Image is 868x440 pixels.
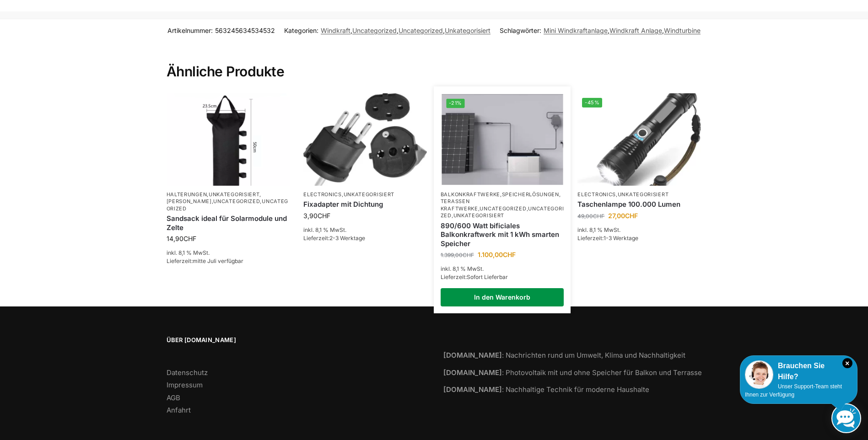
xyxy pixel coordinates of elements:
a: Electronics [577,191,616,198]
span: CHF [318,212,330,220]
a: Windturbine [664,27,701,34]
span: 1-3 Werktage [604,235,638,241]
bdi: 1.100,00 [478,251,516,258]
a: Unkategorisiert [344,191,395,198]
bdi: 3,90 [303,212,330,220]
a: 890/600 Watt bificiales Balkonkraftwerk mit 1 kWh smarten Speicher [441,221,564,248]
span: mitte Juli verfügbar [193,258,243,264]
span: 563245634534532 [215,27,275,34]
a: [PERSON_NAME] [167,198,212,204]
a: Sandsack ideal für Solarmodule und Zelte [167,214,290,232]
span: CHF [625,212,638,220]
a: AGB [167,393,180,402]
h2: Ähnliche Produkte [167,41,702,80]
span: Lieferzeit: [303,235,365,241]
a: Halterungen [167,191,207,198]
a: Speicherlösungen [502,191,559,198]
p: inkl. 8,1 % MwSt. [441,265,564,273]
a: -45%Extrem Starke Taschenlampe [577,93,701,186]
img: Extrem Starke Taschenlampe [577,93,701,186]
a: Taschenlampe 100.000 Lumen [577,200,701,209]
span: CHF [593,213,604,220]
span: Unser Support-Team steht Ihnen zur Verfügung [745,383,842,398]
bdi: 1.399,00 [441,252,474,258]
a: Fixadapter mit Dichtung [303,200,427,209]
bdi: 14,90 [167,235,196,242]
span: 2-3 Werktage [329,235,365,241]
img: Sandsäcke zu Beschwerung Camping, Schirme, Pavilions-Solarmodule [167,93,290,186]
img: Fixadapter mit Dichtung [303,93,427,186]
strong: [DOMAIN_NAME] [443,368,502,377]
a: Windkraft Anlage [609,27,662,34]
a: Unkategorisiert [453,212,505,219]
a: Electronics [303,191,342,198]
span: Über [DOMAIN_NAME] [167,336,425,345]
a: [DOMAIN_NAME]: Photovoltaik mit und ohne Speicher für Balkon und Terrasse [443,368,702,377]
a: Unkategorisiert [618,191,669,198]
a: Unkategorisiert [445,27,491,34]
p: inkl. 8,1 % MwSt. [167,249,290,257]
a: In den Warenkorb legen: „890/600 Watt bificiales Balkonkraftwerk mit 1 kWh smarten Speicher“ [441,288,564,306]
span: Lieferzeit: [577,235,638,241]
p: inkl. 8,1 % MwSt. [577,226,701,234]
div: Brauchen Sie Hilfe? [745,360,852,382]
span: Kategorien: , , , [284,26,491,35]
a: -21%ASE 1000 Batteriespeicher [442,94,563,185]
a: Uncategorized [480,205,526,212]
a: Uncategorized [352,27,397,34]
i: Schließen [842,358,852,368]
p: , , , , [167,191,290,212]
bdi: 49,00 [577,213,604,220]
span: Artikelnummer: [167,26,275,35]
p: , [577,191,701,198]
span: Sofort Lieferbar [467,274,508,280]
a: [DOMAIN_NAME]: Nachhaltige Technik für moderne Haushalte [443,385,649,394]
a: Anfahrt [167,406,191,414]
p: , , , , , [441,191,564,220]
span: Lieferzeit: [441,274,508,280]
span: CHF [183,235,196,242]
a: Uncategorized [167,198,289,211]
a: Terassen Kraftwerke [441,198,478,211]
a: Balkonkraftwerke [441,191,500,198]
span: Schlagwörter: , , [500,26,701,35]
a: Uncategorized [213,198,260,204]
a: Uncategorized [399,27,443,34]
a: Datenschutz [167,368,208,377]
a: [DOMAIN_NAME]: Nachrichten rund um Umwelt, Klima und Nachhaltigkeit [443,351,685,360]
a: Uncategorized [441,205,564,219]
a: Impressum [167,381,203,389]
bdi: 27,00 [608,212,638,220]
strong: [DOMAIN_NAME] [443,385,502,394]
a: Windkraft [321,27,350,34]
span: CHF [503,251,516,258]
img: ASE 1000 Batteriespeicher [442,94,563,185]
a: Unkategorisiert [209,191,260,198]
span: CHF [463,252,474,258]
p: , [303,191,427,198]
span: Lieferzeit: [167,258,243,264]
img: Customer service [745,360,773,389]
a: Mini Windkraftanlage [544,27,608,34]
strong: [DOMAIN_NAME] [443,351,502,360]
p: inkl. 8,1 % MwSt. [303,226,427,234]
